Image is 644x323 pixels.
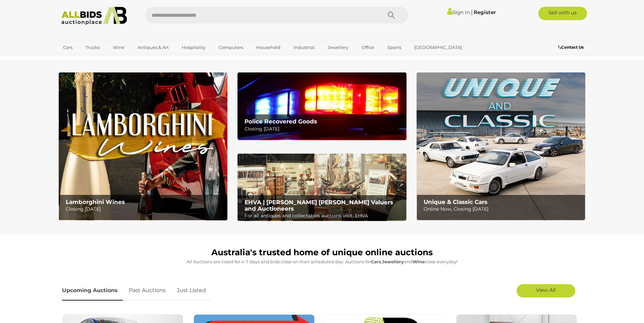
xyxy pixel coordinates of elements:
[410,42,466,53] a: [GEOGRAPHIC_DATA]
[237,72,406,140] img: Police Recovered Goods
[424,199,487,205] b: Unique & Classic Cars
[382,259,404,264] strong: Jewellery
[252,42,285,53] a: Household
[62,258,582,266] p: All Auctions are listed for 4-7 days and bids close on their scheduled day. Auctions for , and cl...
[62,248,582,257] h1: Australia's trusted home of unique online auctions
[66,205,224,213] p: Closing [DATE]
[108,42,129,53] a: Wine
[558,44,585,51] a: Contact Us
[58,7,130,25] img: Allbids.com.au
[59,42,77,53] a: Cars
[289,42,319,53] a: Industrial
[81,42,104,53] a: Trucks
[59,72,227,220] a: Lamborghini Wines Lamborghini Wines Closing [DATE]
[237,154,406,221] img: EHVA | Evans Hastings Valuers and Auctioneers
[59,72,227,220] img: Lamborghini Wines
[214,42,248,53] a: Computers
[413,259,425,264] strong: Wine
[424,205,582,213] p: Online Now, Closing [DATE]
[371,259,381,264] strong: Cars
[237,154,406,221] a: EHVA | Evans Hastings Valuers and Auctioneers EHVA | [PERSON_NAME] [PERSON_NAME] Valuers and Auct...
[474,9,496,15] a: Register
[245,199,393,212] b: EHVA | [PERSON_NAME] [PERSON_NAME] Valuers and Auctioneers
[245,125,402,133] p: Closing [DATE]
[517,284,575,298] a: View All
[323,42,353,53] a: Jewellery
[66,199,125,205] b: Lamborghini Wines
[538,7,587,20] a: Sell with us
[375,7,408,23] button: Search
[245,212,402,220] p: For all antiques and collectables auctions visit: EHVA
[417,72,585,220] a: Unique & Classic Cars Unique & Classic Cars Online Now, Closing [DATE]
[133,42,173,53] a: Antiques & Art
[172,281,211,301] a: Just Listed
[245,118,317,125] b: Police Recovered Goods
[471,8,473,16] span: |
[124,281,171,301] a: Past Auctions
[177,42,210,53] a: Hospitality
[447,9,470,15] a: Sign In
[417,72,585,220] img: Unique & Classic Cars
[62,281,123,301] a: Upcoming Auctions
[357,42,379,53] a: Office
[558,45,584,50] b: Contact Us
[383,42,406,53] a: Sports
[237,72,406,140] a: Police Recovered Goods Police Recovered Goods Closing [DATE]
[536,287,556,293] span: View All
